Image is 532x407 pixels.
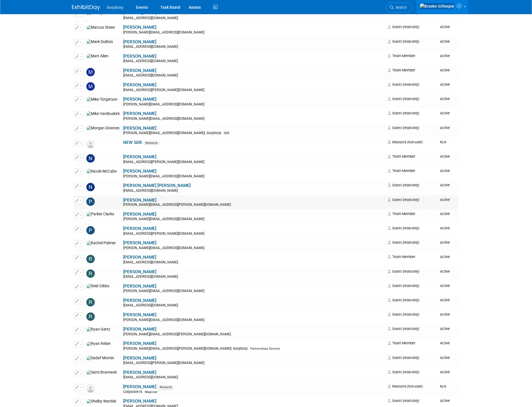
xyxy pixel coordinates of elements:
a: [PERSON_NAME] [123,270,156,275]
a: [PERSON_NAME] [123,212,156,217]
div: [PERSON_NAME][EMAIL_ADDRESS][DOMAIN_NAME] [123,117,384,121]
span: Guest (read-only) [388,298,419,302]
span: Active [440,183,450,187]
span: Active [440,270,450,274]
img: Resource [86,385,95,393]
a: [PERSON_NAME] [123,399,156,404]
span: Search [394,5,407,10]
span: Corporate-fx [123,390,144,394]
span: Active [440,241,450,245]
span: Active [440,370,450,374]
img: Meg Zolnierowicz [86,82,95,91]
a: [PERSON_NAME] [123,82,156,87]
span: Guest (read-only) [388,284,419,288]
span: | [231,347,232,351]
a: [PERSON_NAME] [123,341,156,346]
span: Active [440,25,450,29]
span: Guest (read-only) [388,399,419,403]
span: busybusy [107,5,123,10]
span: Resource [144,141,159,145]
div: [EMAIL_ADDRESS][DOMAIN_NAME] [123,376,384,380]
a: NEW SDR [123,140,142,145]
div: [EMAIL_ADDRESS][DOMAIN_NAME] [123,59,384,64]
div: [EMAIL_ADDRESS][DOMAIN_NAME] [123,304,384,308]
img: Marcus Steed [86,25,115,30]
img: Matt Allen [86,54,109,59]
span: busybusy [232,347,249,351]
img: Rachel Palmer [86,241,116,246]
div: [EMAIL_ADDRESS][DOMAIN_NAME] [123,189,384,193]
span: Active [440,341,450,345]
span: Active [440,126,450,130]
span: Team Member [388,255,415,259]
img: Morgan Downes [86,126,120,131]
a: [PERSON_NAME] [123,313,156,318]
img: Nicole McCabe [86,169,117,174]
a: [PERSON_NAME] [123,154,156,159]
img: Mike Torgerson [86,97,118,102]
div: [PERSON_NAME][EMAIL_ADDRESS][PERSON_NAME][DOMAIN_NAME] [123,333,384,337]
span: Partnerships Director [250,347,280,351]
img: Nick Bush [86,154,95,163]
span: Active [440,111,450,115]
a: [PERSON_NAME] [123,226,156,231]
img: Sadaf Momin [86,356,114,361]
div: [PERSON_NAME][EMAIL_ADDRESS][DOMAIN_NAME] [123,217,384,222]
div: [EMAIL_ADDRESS][DOMAIN_NAME] [123,275,384,279]
span: Guest (read-only) [388,370,419,374]
a: [PERSON_NAME] [123,356,156,361]
span: | [204,131,205,135]
span: Active [440,399,450,403]
div: [PERSON_NAME][EMAIL_ADDRESS][DOMAIN_NAME] [123,174,384,179]
div: [EMAIL_ADDRESS][PERSON_NAME][DOMAIN_NAME] [123,160,384,164]
span: SDR [224,131,229,135]
span: Team Member [388,212,415,216]
span: N/A [440,140,446,144]
span: Guest (read-only) [388,241,419,245]
span: Active [440,198,450,202]
div: [EMAIL_ADDRESS][DOMAIN_NAME] [123,261,384,265]
span: Resource [158,386,174,390]
span: Team Member [388,54,415,58]
div: [EMAIL_ADDRESS][PERSON_NAME][DOMAIN_NAME] [123,88,384,92]
span: Active [440,327,450,331]
div: [PERSON_NAME][EMAIL_ADDRESS][DOMAIN_NAME] [123,131,384,135]
img: Reauna Stanford [86,270,95,278]
span: Guest (read-only) [388,226,419,230]
span: Active [440,356,450,360]
a: [PERSON_NAME] [123,327,156,332]
a: [PERSON_NAME] [123,111,156,116]
div: [EMAIL_ADDRESS][DOMAIN_NAME] [123,45,384,49]
span: Active [440,284,450,288]
img: Shelby Wardell [86,399,116,404]
span: Team Member [388,68,415,72]
a: [PERSON_NAME] [123,25,156,30]
div: [EMAIL_ADDRESS][PERSON_NAME][DOMAIN_NAME] [123,361,384,366]
img: Nihoa Kaonohi [86,183,95,191]
a: [PERSON_NAME] [123,198,156,203]
img: Requel Lewis [86,298,95,307]
a: [PERSON_NAME] [123,370,156,375]
span: Team Member [388,341,415,345]
img: Braden Gillespie [420,3,454,9]
span: N/A [440,385,446,389]
img: Parker Clarke [86,212,114,217]
a: [PERSON_NAME] [123,169,156,174]
span: Active [440,97,450,101]
span: Team Member [388,154,415,159]
span: Guest (read-only) [388,97,419,101]
span: busybusy [205,131,223,135]
div: [PERSON_NAME][EMAIL_ADDRESS][DOMAIN_NAME] [123,102,384,107]
span: Active [440,169,450,173]
img: Ryan Reber [86,342,111,347]
span: Magician [145,390,157,394]
span: Resource (non-user) [388,140,423,144]
div: [EMAIL_ADDRESS][DOMAIN_NAME] [123,73,384,78]
div: [PERSON_NAME][EMAIL_ADDRESS][DOMAIN_NAME] [123,246,384,251]
span: Guest (read-only) [388,270,419,274]
img: ExhibitDay [72,5,100,10]
a: [PERSON_NAME] [PERSON_NAME] [123,183,191,188]
a: [PERSON_NAME] [123,54,156,59]
a: [PERSON_NAME] [123,385,156,390]
span: Guest (read-only) [388,327,419,331]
